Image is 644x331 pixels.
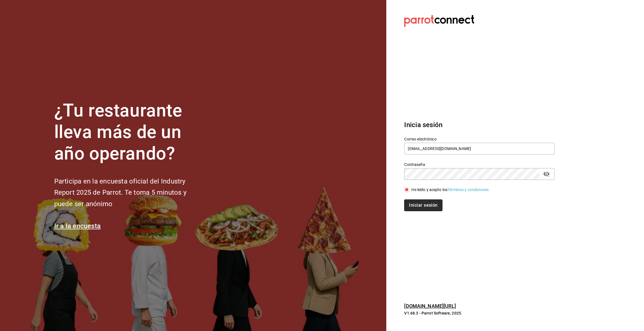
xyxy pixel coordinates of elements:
[54,100,205,164] h1: ¿Tu restaurante lleva más de un año operando?
[542,169,551,179] button: passwordField
[404,199,442,211] button: Iniciar sesión
[54,222,101,230] a: Ir a la encuesta
[404,303,456,309] a: [DOMAIN_NAME][URL]
[404,310,555,316] p: V1.68.3 - Parrot Software, 2025.
[404,163,555,166] label: Contraseña
[404,120,555,130] h3: Inicia sesión
[404,143,555,154] input: Ingresa tu correo electrónico
[448,187,490,192] a: Términos y condiciones.
[411,187,490,193] div: He leído y acepto los
[404,137,555,141] label: Correo electrónico
[54,176,205,210] h2: Participa en la encuesta oficial del Industry Report 2025 de Parrot. Te toma 5 minutos y puede se...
